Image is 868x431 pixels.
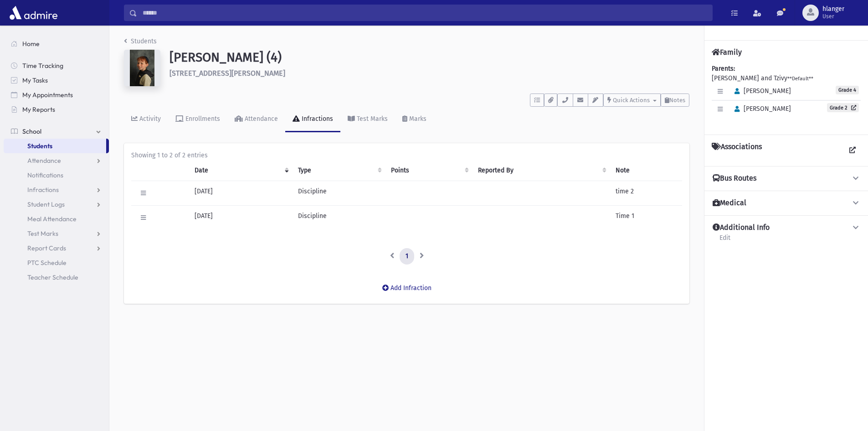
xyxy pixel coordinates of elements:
[22,91,73,99] span: My Appointments
[124,37,157,45] a: Students
[610,206,682,230] td: Time 1
[661,93,689,107] button: Notes
[712,174,861,183] button: Bus Routes
[610,181,682,206] td: time 2
[124,36,157,50] nav: breadcrumb
[4,153,109,168] a: Attendance
[4,197,109,212] a: Student Logs
[836,86,859,94] span: Grade 4
[730,87,791,95] span: [PERSON_NAME]
[184,115,220,123] div: Enrollments
[285,107,340,132] a: Infractions
[669,97,685,104] span: Notes
[169,69,689,78] h6: [STREET_ADDRESS][PERSON_NAME]
[293,206,385,230] td: Discipline
[22,105,55,114] span: My Reports
[719,233,731,249] a: Edit
[407,115,426,123] div: Marks
[4,182,109,197] a: Infractions
[27,244,66,252] span: Report Cards
[27,186,59,194] span: Infractions
[712,142,762,159] h4: Associations
[4,168,109,182] a: Notifications
[844,142,861,159] a: View all Associations
[27,215,77,223] span: Meal Attendance
[376,280,437,296] button: Add Infraction
[168,107,227,132] a: Enrollments
[400,248,414,265] a: 1
[189,160,293,181] th: Date: activate to sort column ascending
[712,65,735,73] b: Parents:
[340,107,395,132] a: Test Marks
[713,223,770,233] h4: Additional Info
[124,107,168,132] a: Activity
[22,127,41,135] span: School
[300,115,333,123] div: Infractions
[712,48,742,57] h4: Family
[713,174,756,183] h4: Bus Routes
[22,76,48,84] span: My Tasks
[4,73,109,88] a: My Tasks
[22,40,40,48] span: Home
[4,139,106,153] a: Students
[603,93,661,107] button: Quick Actions
[822,13,844,20] span: User
[27,171,63,179] span: Notifications
[4,212,109,226] a: Meal Attendance
[4,241,109,255] a: Report Cards
[385,160,473,181] th: Points: activate to sort column ascending
[613,97,650,104] span: Quick Actions
[137,5,712,21] input: Search
[131,151,682,160] div: Showing 1 to 2 of 2 entries
[4,270,109,285] a: Teacher Schedule
[243,115,278,123] div: Attendance
[4,36,109,51] a: Home
[712,223,861,233] button: Additional Info
[227,107,285,132] a: Attendance
[7,4,60,22] img: AdmirePro
[293,181,385,206] td: Discipline
[189,181,293,206] td: [DATE]
[138,115,161,123] div: Activity
[27,200,65,208] span: Student Logs
[355,115,388,123] div: Test Marks
[189,206,293,230] td: [DATE]
[713,198,746,208] h4: Medical
[4,124,109,139] a: School
[730,105,791,113] span: [PERSON_NAME]
[712,64,861,127] div: [PERSON_NAME] and Tzivy
[4,58,109,73] a: Time Tracking
[712,198,861,208] button: Medical
[610,160,682,181] th: Note
[169,50,689,65] h1: [PERSON_NAME] (4)
[822,5,844,13] span: hlanger
[395,107,434,132] a: Marks
[473,160,610,181] th: Reported By: activate to sort column ascending
[27,229,58,238] span: Test Marks
[4,88,109,102] a: My Appointments
[4,226,109,241] a: Test Marks
[293,160,385,181] th: Type: activate to sort column ascending
[27,156,61,165] span: Attendance
[4,255,109,270] a: PTC Schedule
[22,62,63,70] span: Time Tracking
[27,259,67,267] span: PTC Schedule
[827,103,859,112] a: Grade 2
[4,102,109,117] a: My Reports
[27,273,78,281] span: Teacher Schedule
[27,142,52,150] span: Students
